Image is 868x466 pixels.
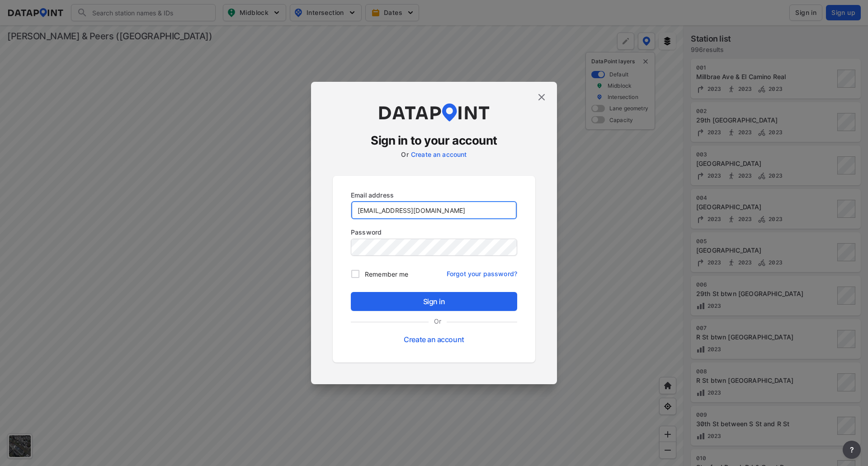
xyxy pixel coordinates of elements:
a: Create an account [404,335,464,344]
button: more [843,441,861,459]
input: you@example.com [351,201,517,219]
h3: Sign in to your account [333,132,535,149]
label: Or [401,151,408,158]
span: Remember me [365,269,408,279]
img: dataPointLogo.9353c09d.svg [377,104,491,122]
img: close.efbf2170.svg [536,92,547,103]
button: Sign in [351,292,517,311]
p: Email address [351,190,517,200]
span: ? [848,444,855,455]
a: Create an account [411,151,467,158]
a: Forgot your password? [447,264,517,278]
label: Or [429,316,447,326]
span: Sign in [358,296,510,307]
p: Password [351,227,517,237]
